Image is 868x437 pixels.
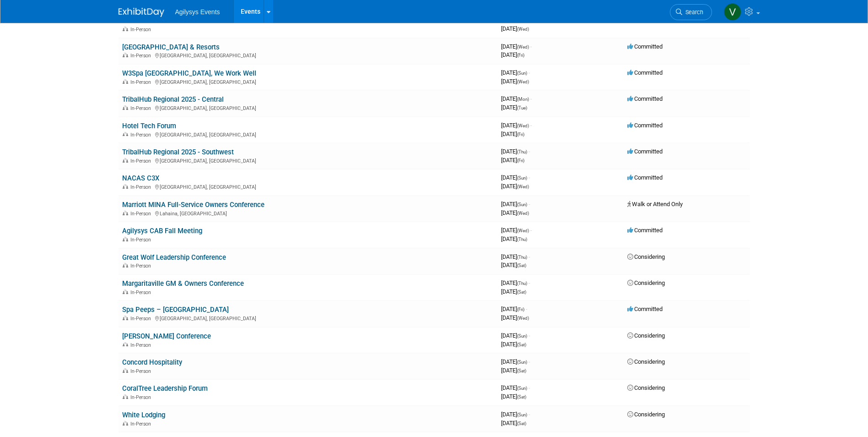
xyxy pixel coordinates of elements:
[517,307,524,312] span: (Fri)
[528,69,530,76] span: -
[122,253,226,262] a: Great Wolf Leadership Conference
[627,358,665,365] span: Considering
[501,411,530,418] span: [DATE]
[517,184,529,189] span: (Wed)
[130,79,154,85] span: In-Person
[123,53,128,57] img: In-Person Event
[122,174,159,182] a: NACAS C3X
[517,79,529,84] span: (Wed)
[627,411,665,418] span: Considering
[122,227,202,235] a: Agilysys CAB Fall Meeting
[122,43,220,51] a: [GEOGRAPHIC_DATA] & Resorts
[130,158,154,164] span: In-Person
[123,132,128,137] img: In-Person Event
[501,393,526,400] span: [DATE]
[670,4,712,20] a: Search
[130,184,154,190] span: In-Person
[123,342,128,347] img: In-Person Event
[517,255,527,260] span: (Thu)
[130,368,154,374] span: In-Person
[528,384,530,391] span: -
[517,211,529,216] span: (Wed)
[122,306,229,314] a: Spa Peeps – [GEOGRAPHIC_DATA]
[517,27,529,32] span: (Wed)
[122,122,176,130] a: Hotel Tech Forum
[123,237,128,241] img: In-Person Event
[122,314,494,322] div: [GEOGRAPHIC_DATA], [GEOGRAPHIC_DATA]
[517,281,527,286] span: (Thu)
[130,105,154,111] span: In-Person
[122,131,494,138] div: [GEOGRAPHIC_DATA], [GEOGRAPHIC_DATA]
[130,316,154,322] span: In-Person
[501,25,529,32] span: [DATE]
[501,227,532,234] span: [DATE]
[682,9,703,16] span: Search
[501,367,526,374] span: [DATE]
[123,158,128,163] img: In-Person Event
[517,412,527,417] span: (Sun)
[517,386,527,391] span: (Sun)
[517,149,527,154] span: (Thu)
[627,332,665,339] span: Considering
[627,384,665,391] span: Considering
[530,43,532,50] span: -
[627,201,683,208] span: Walk or Attend Only
[501,209,529,216] span: [DATE]
[501,78,529,85] span: [DATE]
[122,78,494,85] div: [GEOGRAPHIC_DATA], [GEOGRAPHIC_DATA]
[130,263,154,269] span: In-Person
[501,384,530,391] span: [DATE]
[517,105,527,110] span: (Tue)
[123,290,128,294] img: In-Person Event
[122,279,244,288] a: Margaritaville GM & Owners Conference
[501,314,529,321] span: [DATE]
[501,51,524,58] span: [DATE]
[627,306,663,312] span: Committed
[130,211,154,217] span: In-Person
[627,148,663,155] span: Committed
[122,411,165,419] a: White Lodging
[501,253,530,260] span: [DATE]
[501,288,526,295] span: [DATE]
[122,95,224,104] a: TribalHub Regional 2025 - Central
[122,183,494,190] div: [GEOGRAPHIC_DATA], [GEOGRAPHIC_DATA]
[501,122,532,129] span: [DATE]
[501,341,526,348] span: [DATE]
[501,148,530,155] span: [DATE]
[526,306,527,312] span: -
[517,290,526,295] span: (Sat)
[530,227,532,234] span: -
[627,227,663,234] span: Committed
[501,183,529,190] span: [DATE]
[627,95,663,102] span: Committed
[627,253,665,260] span: Considering
[528,411,530,418] span: -
[517,53,524,58] span: (Fri)
[517,333,527,339] span: (Sun)
[123,79,128,84] img: In-Person Event
[130,394,154,400] span: In-Person
[122,104,494,111] div: [GEOGRAPHIC_DATA], [GEOGRAPHIC_DATA]
[517,71,527,76] span: (Sun)
[122,209,494,217] div: Lahaina, [GEOGRAPHIC_DATA]
[501,279,530,286] span: [DATE]
[528,253,530,260] span: -
[528,174,530,181] span: -
[530,95,532,102] span: -
[130,53,154,59] span: In-Person
[130,290,154,295] span: In-Person
[130,27,154,33] span: In-Person
[501,358,530,365] span: [DATE]
[123,184,128,189] img: In-Person Event
[528,358,530,365] span: -
[517,175,527,180] span: (Sun)
[517,158,524,163] span: (Fri)
[501,95,532,102] span: [DATE]
[123,368,128,373] img: In-Person Event
[501,157,524,164] span: [DATE]
[528,201,530,208] span: -
[517,202,527,207] span: (Sun)
[627,69,663,76] span: Committed
[122,51,494,59] div: [GEOGRAPHIC_DATA], [GEOGRAPHIC_DATA]
[123,105,128,110] img: In-Person Event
